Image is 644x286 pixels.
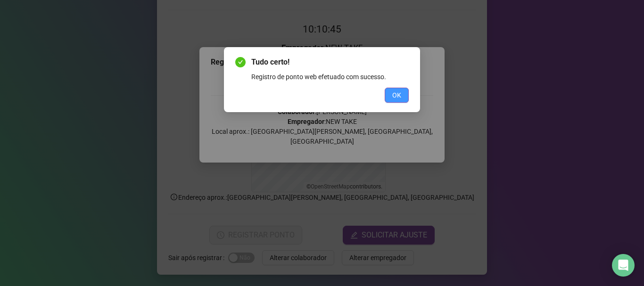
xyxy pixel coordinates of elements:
button: OK [385,88,409,103]
div: Registro de ponto web efetuado com sucesso. [251,72,409,82]
span: check-circle [235,57,246,67]
span: Tudo certo! [251,57,409,68]
div: Open Intercom Messenger [612,254,635,277]
span: OK [392,90,401,100]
